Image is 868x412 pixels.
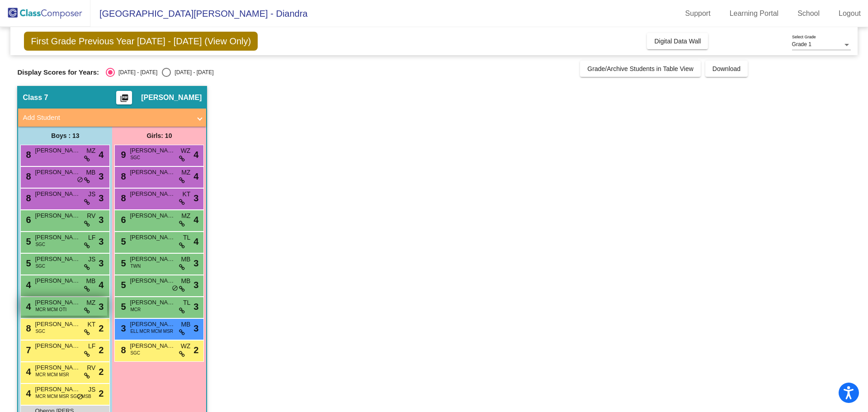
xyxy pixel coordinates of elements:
span: 3 [193,191,198,205]
span: 5 [24,237,31,246]
span: 5 [118,280,126,290]
span: ELL MCR MCM MSR [130,328,173,335]
span: 3 [99,256,104,270]
span: 3 [193,300,198,313]
span: RV [87,363,95,373]
span: KT [183,189,191,199]
span: Download [712,65,741,72]
span: [PERSON_NAME] [35,189,80,199]
span: 8 [24,150,31,160]
span: MZ [86,146,95,156]
span: [PERSON_NAME] [35,255,80,264]
span: MB [86,168,95,177]
div: [DATE] - [DATE] [171,68,213,76]
span: SGC [35,241,45,248]
span: Digital Data Wall [654,38,701,45]
span: JS [88,385,95,394]
span: 8 [118,171,126,181]
mat-radio-group: Select an option [106,68,213,77]
span: LF [88,233,95,242]
button: Grade/Archive Students in Table View [580,61,701,77]
span: 4 [99,278,104,292]
span: SGC [35,263,45,270]
span: [PERSON_NAME] [130,320,175,329]
span: 4 [193,235,198,248]
span: 4 [193,148,198,161]
span: 5 [118,302,126,312]
span: [PERSON_NAME] [130,298,175,307]
span: 8 [24,171,31,181]
span: [PERSON_NAME] [130,146,175,155]
a: Logout [831,6,868,21]
span: MZ [181,168,190,177]
span: TL [183,233,190,242]
span: [PERSON_NAME] [130,233,175,242]
span: Grade 1 [792,41,811,47]
span: [PERSON_NAME] [130,189,175,199]
span: 4 [24,280,31,290]
span: do_not_disturb_alt [77,393,83,401]
span: 5 [24,258,31,268]
span: [PERSON_NAME] [35,168,80,177]
span: [PERSON_NAME] [130,168,175,177]
span: [PERSON_NAME] [130,211,175,220]
span: [PERSON_NAME] [35,341,80,350]
button: Print Students Details [116,91,132,104]
button: Digital Data Wall [647,33,708,49]
span: MB [181,320,190,329]
div: [DATE] - [DATE] [115,68,157,76]
span: 3 [193,322,198,335]
span: 2 [99,322,104,335]
span: [PERSON_NAME] [35,298,80,307]
span: MCR [130,306,141,313]
span: 2 [193,343,198,357]
span: 8 [118,345,126,355]
span: 3 [99,213,104,227]
div: Girls: 10 [112,127,206,145]
span: 8 [24,193,31,203]
span: LF [88,341,95,351]
button: Download [705,61,748,77]
mat-panel-title: Add Student [23,113,191,123]
span: 2 [99,387,104,400]
span: MB [181,255,190,264]
span: [PERSON_NAME] [130,341,175,350]
span: First Grade Previous Year [DATE] - [DATE] (View Only) [24,32,258,51]
span: [PERSON_NAME] [130,276,175,285]
span: WZ [181,341,191,351]
span: MCR MCM MSR [35,371,69,378]
span: 6 [24,215,31,225]
a: School [790,6,827,21]
span: do_not_disturb_alt [172,285,178,292]
span: 6 [118,215,126,225]
span: [PERSON_NAME] [130,255,175,264]
span: 8 [118,193,126,203]
span: 4 [193,170,198,183]
span: 2 [99,343,104,357]
span: 3 [99,235,104,248]
div: Boys : 13 [18,127,112,145]
span: 4 [193,213,198,227]
span: KT [88,320,96,329]
span: MCR MCM OTI [35,306,66,313]
span: TWN [130,263,141,270]
span: [PERSON_NAME] [35,211,80,220]
span: JS [88,189,95,199]
span: 4 [24,302,31,312]
span: JS [88,255,95,264]
span: 3 [118,323,126,333]
span: [PERSON_NAME] [35,233,80,242]
span: SGC [35,328,45,335]
a: Support [678,6,718,21]
span: [GEOGRAPHIC_DATA][PERSON_NAME] - Diandra [90,6,307,21]
span: [PERSON_NAME] [35,320,80,329]
span: [PERSON_NAME] [35,363,80,372]
span: MB [86,276,95,286]
span: 4 [24,367,31,377]
span: 8 [24,323,31,333]
span: [PERSON_NAME] [141,93,202,102]
span: MB [181,276,190,286]
span: MCR MCM MSR SGC MSB [35,393,91,400]
span: 5 [118,258,126,268]
span: SGC [130,154,140,161]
